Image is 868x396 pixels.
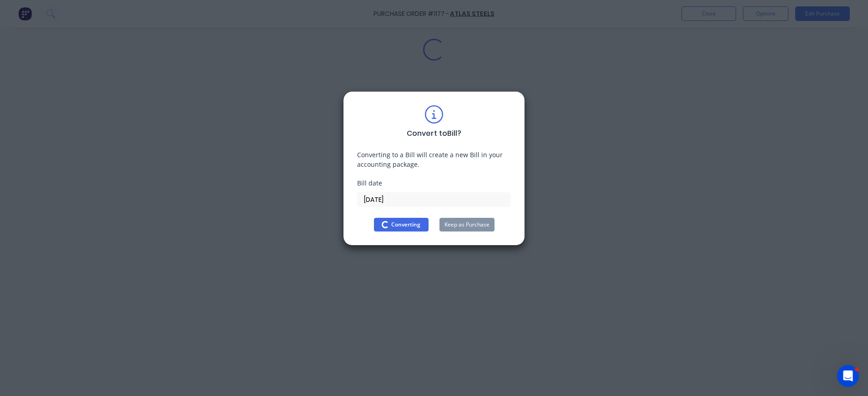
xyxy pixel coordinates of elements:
iframe: Intercom live chat [837,365,859,387]
div: Converting to a Bill will create a new Bill in your accounting package. [357,150,511,169]
div: Convert to Bill ? [407,128,461,139]
div: Bill date [357,178,511,188]
button: Converting [374,218,429,231]
button: Keep as Purchase [439,218,495,231]
span: Converting [391,221,420,229]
